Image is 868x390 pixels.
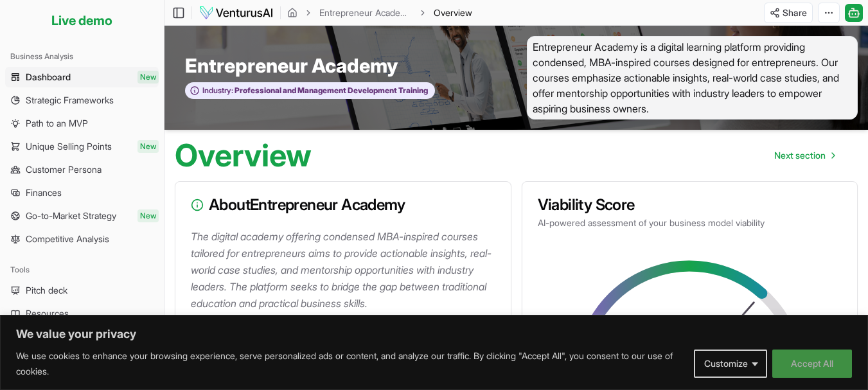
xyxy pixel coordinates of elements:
[538,197,842,213] h3: Viability Score
[26,233,109,245] span: Competitive Analysis
[26,94,114,107] span: Strategic Frameworks
[26,307,69,320] span: Resources
[538,217,842,229] p: AI-powered assessment of your business model viability
[191,228,500,312] p: The digital academy offering condensed MBA-inspired courses tailored for entrepreneurs aims to pr...
[26,71,71,84] span: Dashboard
[772,350,852,378] button: Accept All
[26,284,67,297] span: Pitch deck
[175,140,312,171] h1: Overview
[185,54,398,77] span: Entrepreneur Academy
[764,143,845,168] nav: pagination
[202,85,233,96] span: Industry:
[5,229,159,249] a: Competitive Analysis
[764,3,813,23] button: Share
[26,209,116,222] span: Go-to-Market Strategy
[137,140,159,153] span: New
[26,186,62,199] span: Finances
[764,143,845,168] a: Go to next page
[185,82,435,100] button: Industry:Professional and Management Development Training
[191,197,495,213] h3: About Entrepreneur Academy
[5,303,159,324] a: Resources
[199,5,274,21] img: logo
[5,46,159,67] div: Business Analysis
[527,36,858,120] span: Entrepreneur Academy is a digital learning platform providing condensed, MBA-inspired courses des...
[694,350,767,378] button: Customize
[5,260,159,280] div: Tools
[26,163,102,176] span: Customer Persona
[774,149,826,162] span: Next section
[783,6,807,19] span: Share
[5,90,159,111] a: Strategic Frameworks
[5,159,159,180] a: Customer Persona
[137,71,159,84] span: New
[5,113,159,134] a: Path to an MVP
[26,140,112,153] span: Unique Selling Points
[5,206,159,226] a: Go-to-Market StrategyNew
[16,326,852,342] p: We value your privacy
[287,6,472,19] nav: breadcrumb
[5,67,159,87] a: DashboardNew
[319,6,412,19] a: Entrepreneur Academy
[5,136,159,157] a: Unique Selling PointsNew
[5,280,159,301] a: Pitch deck
[26,117,88,130] span: Path to an MVP
[137,209,159,222] span: New
[233,85,428,96] span: Professional and Management Development Training
[16,348,684,379] p: We use cookies to enhance your browsing experience, serve personalized ads or content, and analyz...
[5,182,159,203] a: Finances
[434,6,472,19] span: Overview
